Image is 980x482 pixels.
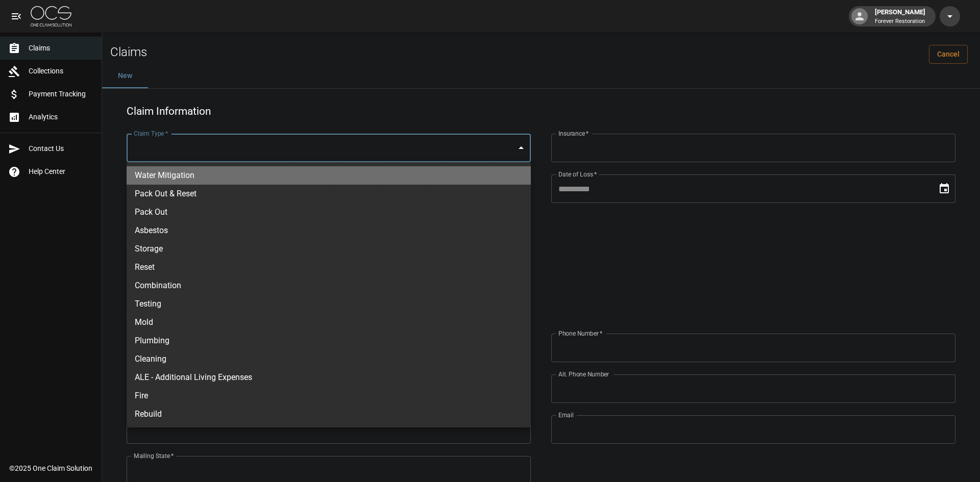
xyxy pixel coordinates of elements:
[127,295,531,313] li: Testing
[127,240,531,258] li: Storage
[127,258,531,276] li: Reset
[127,203,531,221] li: Pack Out
[127,350,531,368] li: Cleaning
[127,313,531,332] li: Mold
[127,276,531,295] li: Combination
[127,221,531,240] li: Asbestos
[127,332,531,350] li: Plumbing
[127,185,531,203] li: Pack Out & Reset
[127,166,531,185] li: Water Mitigation
[127,405,531,423] li: Rebuild
[127,387,531,405] li: Fire
[127,368,531,387] li: ALE - Additional Living Expenses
